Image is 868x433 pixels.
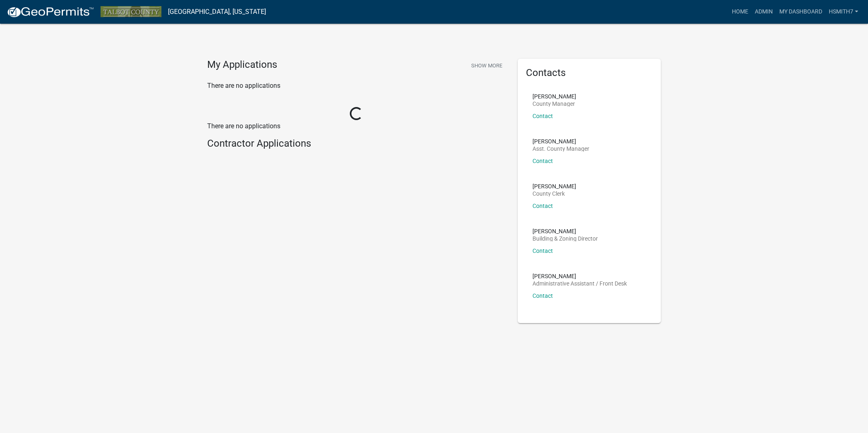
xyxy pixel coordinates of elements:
[532,281,627,286] p: Administrative Assistant / Front Desk
[207,59,277,71] h4: My Applications
[207,121,506,131] p: There are no applications
[776,4,825,20] a: My Dashboard
[532,191,576,196] p: County Clerk
[825,4,861,20] a: hsmith7
[207,138,506,150] h4: Contractor Applications
[752,4,776,20] a: Admin
[207,138,506,153] wm-workflow-list-section: Contractor Applications
[532,158,553,164] a: Contact
[532,203,553,209] a: Contact
[532,236,598,241] p: Building & Zoning Director
[532,292,553,299] a: Contact
[532,113,553,119] a: Contact
[729,4,752,20] a: Home
[532,146,589,152] p: Asst. County Manager
[526,67,653,79] h5: Contacts
[532,228,598,234] p: [PERSON_NAME]
[532,94,576,99] p: [PERSON_NAME]
[207,81,506,91] p: There are no applications
[532,101,576,107] p: County Manager
[532,248,553,254] a: Contact
[532,138,589,144] p: [PERSON_NAME]
[168,5,266,19] a: [GEOGRAPHIC_DATA], [US_STATE]
[532,183,576,189] p: [PERSON_NAME]
[101,6,161,17] img: Talbot County, Georgia
[532,273,627,279] p: [PERSON_NAME]
[468,59,506,72] button: Show More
